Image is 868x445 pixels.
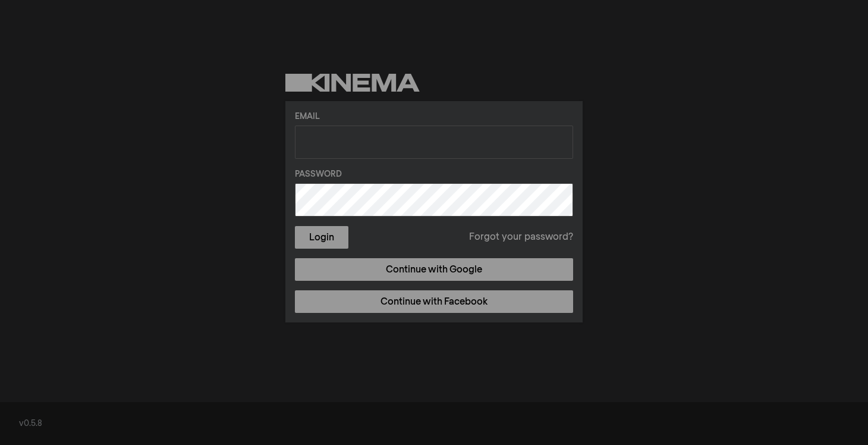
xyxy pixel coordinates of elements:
button: Login [295,226,348,249]
a: Continue with Google [295,258,573,281]
label: Email [295,111,573,123]
a: Forgot your password? [469,230,573,245]
a: Continue with Facebook [295,290,573,313]
label: Password [295,168,573,181]
div: v0.5.8 [19,418,849,430]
